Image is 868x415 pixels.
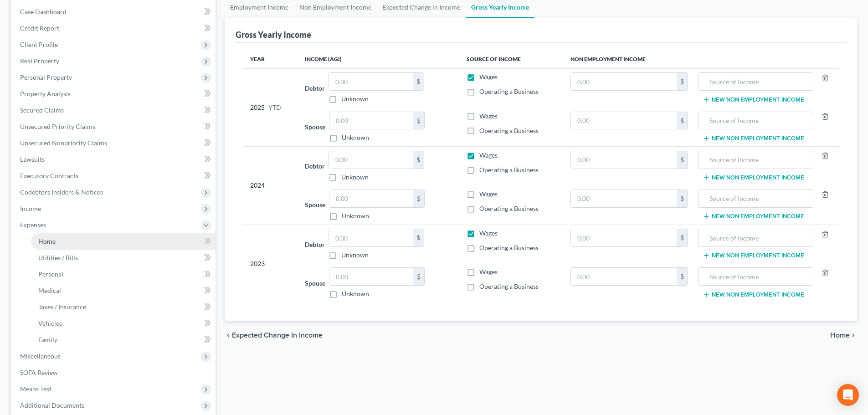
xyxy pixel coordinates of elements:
input: 0.00 [571,190,677,207]
span: Medical [38,287,61,294]
div: $ [677,190,688,207]
th: Year [243,50,298,68]
label: Spouse [305,122,325,132]
div: Open Intercom Messenger [837,384,859,406]
span: Personal Property [20,73,72,81]
span: Wages [479,151,498,159]
span: Wages [479,268,498,276]
button: New Non Employment Income [703,252,804,259]
a: Secured Claims [13,102,216,118]
input: 0.00 [571,229,677,246]
button: New Non Employment Income [703,213,804,220]
div: $ [413,73,424,90]
div: $ [413,268,424,285]
span: SOFA Review [20,369,58,376]
a: Lawsuits [13,151,216,168]
span: Lawsuits [20,155,45,163]
label: Spouse [305,200,325,210]
span: Codebtors Insiders & Notices [20,188,103,196]
span: Family [38,336,57,343]
button: New Non Employment Income [703,135,804,142]
span: Wages [479,73,498,81]
button: New Non Employment Income [703,174,804,181]
div: 2023 [250,229,290,298]
span: Additional Documents [20,401,84,409]
a: Case Dashboard [13,4,216,20]
a: Taxes / Insurance [31,299,216,315]
span: Operating a Business [479,282,539,290]
span: Operating a Business [479,87,539,95]
span: Client Profile [20,41,58,48]
input: 0.00 [329,112,413,129]
a: Utilities / Bills [31,250,216,266]
label: Debtor [305,161,325,171]
a: Vehicles [31,315,216,332]
a: Home [31,233,216,250]
div: $ [677,229,688,246]
input: 0.00 [329,151,413,169]
span: Unsecured Nonpriority Claims [20,139,107,147]
span: Operating a Business [479,244,539,251]
a: Property Analysis [13,86,216,102]
span: Unsecured Priority Claims [20,123,95,130]
span: Operating a Business [479,166,539,174]
div: $ [413,190,424,207]
input: 0.00 [571,112,677,129]
span: Expenses [20,221,46,229]
span: Real Property [20,57,59,65]
span: Means Test [20,385,51,393]
input: Source of Income [703,112,808,129]
span: Property Analysis [20,90,71,97]
input: Source of Income [703,151,808,169]
a: Executory Contracts [13,168,216,184]
input: Source of Income [703,268,808,285]
span: Operating a Business [479,127,539,134]
span: Credit Report [20,24,59,32]
input: 0.00 [571,151,677,169]
a: Unsecured Priority Claims [13,118,216,135]
label: Unknown [342,211,369,220]
input: Source of Income [703,190,808,207]
div: 2024 [250,151,290,220]
i: chevron_right [850,332,857,339]
input: 0.00 [329,229,413,246]
th: Source of Income [459,50,563,68]
div: $ [677,268,688,285]
span: Miscellaneous [20,352,61,360]
span: Vehicles [38,319,62,327]
label: Unknown [342,133,369,142]
a: SOFA Review [13,364,216,381]
a: Family [31,332,216,348]
span: Home [830,332,850,339]
th: Non Employment Income [563,50,839,68]
label: Unknown [342,289,369,298]
div: $ [413,229,424,246]
span: Taxes / Insurance [38,303,86,311]
label: Unknown [341,251,369,260]
div: $ [677,112,688,129]
input: 0.00 [329,268,413,285]
input: Source of Income [703,73,808,90]
span: Executory Contracts [20,172,78,179]
span: Case Dashboard [20,8,67,15]
label: Debtor [305,83,325,93]
span: Wages [479,112,498,120]
div: $ [677,151,688,169]
div: $ [413,151,424,169]
a: Credit Report [13,20,216,36]
span: Utilities / Bills [38,254,78,261]
input: 0.00 [329,190,413,207]
div: Gross Yearly Income [236,29,311,40]
span: Home [38,237,56,245]
span: Wages [479,229,498,237]
label: Debtor [305,240,325,249]
span: YTD [268,103,281,112]
input: 0.00 [571,268,677,285]
span: Operating a Business [479,205,539,212]
div: $ [677,73,688,90]
div: 2025 [250,72,290,142]
span: Wages [479,190,498,198]
button: Home chevron_right [830,332,857,339]
button: New Non Employment Income [703,291,804,298]
span: Personal [38,270,63,278]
